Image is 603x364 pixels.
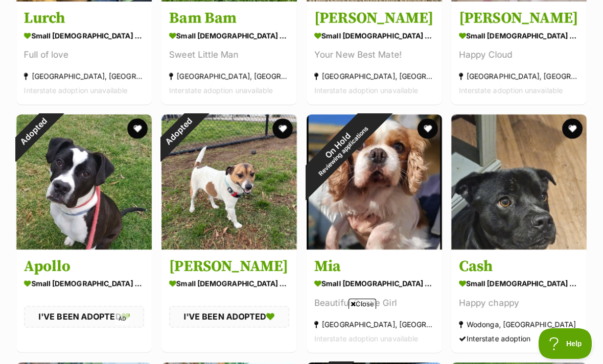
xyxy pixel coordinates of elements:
[459,257,579,276] h3: Cash
[16,249,152,352] a: Apollo small [DEMOGRAPHIC_DATA] Dog I'VE BEEN ADOPTED favourite
[314,296,434,310] div: Beautiful Gentle Girl
[169,276,289,291] div: small [DEMOGRAPHIC_DATA] Dog
[539,328,593,359] iframe: Help Scout Beacon - Open
[115,313,488,359] iframe: Advertisement
[459,331,579,345] div: Interstate adoption
[314,48,434,62] div: Your New Best Mate!
[24,306,144,327] div: I'VE BEEN ADOPTED
[24,48,144,62] div: Full of love
[451,114,587,250] img: Cash
[314,69,434,83] div: [GEOGRAPHIC_DATA], [GEOGRAPHIC_DATA]
[314,28,434,43] div: small [DEMOGRAPHIC_DATA] Dog
[161,241,297,252] a: Adopted
[459,48,579,62] div: Happy Cloud
[307,241,442,252] a: On HoldReviewing applications
[24,9,144,28] h3: Lurch
[272,118,293,139] button: favourite
[169,306,289,327] div: I'VE BEEN ADOPTED
[161,249,297,352] a: [PERSON_NAME] small [DEMOGRAPHIC_DATA] Dog I'VE BEEN ADOPTED favourite
[459,296,579,310] div: Happy chappy
[161,1,297,105] a: Bam Bam small [DEMOGRAPHIC_DATA] Dog Sweet Little Man [GEOGRAPHIC_DATA], [GEOGRAPHIC_DATA] Inters...
[307,249,442,353] a: Mia small [DEMOGRAPHIC_DATA] Dog Beautiful Gentle Girl [GEOGRAPHIC_DATA], [GEOGRAPHIC_DATA] Inter...
[16,241,152,252] a: Adopted
[459,69,579,83] div: [GEOGRAPHIC_DATA], [GEOGRAPHIC_DATA]
[317,125,369,178] span: Reviewing applications
[284,92,397,205] div: On Hold
[3,101,64,162] div: Adopted
[24,86,128,94] span: Interstate adoption unavailable
[169,257,289,276] h3: [PERSON_NAME]
[459,318,579,331] div: Wodonga, [GEOGRAPHIC_DATA]
[169,69,289,83] div: [GEOGRAPHIC_DATA], [GEOGRAPHIC_DATA]
[169,9,289,28] h3: Bam Bam
[451,249,587,353] a: Cash small [DEMOGRAPHIC_DATA] Dog Happy chappy Wodonga, [GEOGRAPHIC_DATA] Interstate adoption fav...
[417,118,437,139] button: favourite
[24,257,144,276] h3: Apollo
[314,257,434,276] h3: Mia
[24,276,144,291] div: small [DEMOGRAPHIC_DATA] Dog
[459,28,579,43] div: small [DEMOGRAPHIC_DATA] Dog
[115,313,129,325] span: AD
[161,114,297,250] img: Jackie Chan
[314,86,418,94] span: Interstate adoption unavailable
[459,86,563,94] span: Interstate adoption unavailable
[459,276,579,291] div: small [DEMOGRAPHIC_DATA] Dog
[16,1,152,105] a: Lurch small [DEMOGRAPHIC_DATA] Dog Full of love [GEOGRAPHIC_DATA], [GEOGRAPHIC_DATA] Interstate a...
[451,1,587,105] a: [PERSON_NAME] small [DEMOGRAPHIC_DATA] Dog Happy Cloud [GEOGRAPHIC_DATA], [GEOGRAPHIC_DATA] Inter...
[16,114,152,250] img: Apollo
[307,1,442,105] a: [PERSON_NAME] small [DEMOGRAPHIC_DATA] Dog Your New Best Mate! [GEOGRAPHIC_DATA], [GEOGRAPHIC_DAT...
[349,299,376,309] span: Close
[127,118,148,139] button: favourite
[169,48,289,62] div: Sweet Little Man
[169,86,273,94] span: Interstate adoption unavailable
[169,28,289,43] div: small [DEMOGRAPHIC_DATA] Dog
[24,69,144,83] div: [GEOGRAPHIC_DATA], [GEOGRAPHIC_DATA]
[459,9,579,28] h3: [PERSON_NAME]
[148,101,209,162] div: Adopted
[314,9,434,28] h3: [PERSON_NAME]
[307,114,442,250] img: Mia
[562,118,583,139] button: favourite
[314,276,434,291] div: small [DEMOGRAPHIC_DATA] Dog
[24,28,144,43] div: small [DEMOGRAPHIC_DATA] Dog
